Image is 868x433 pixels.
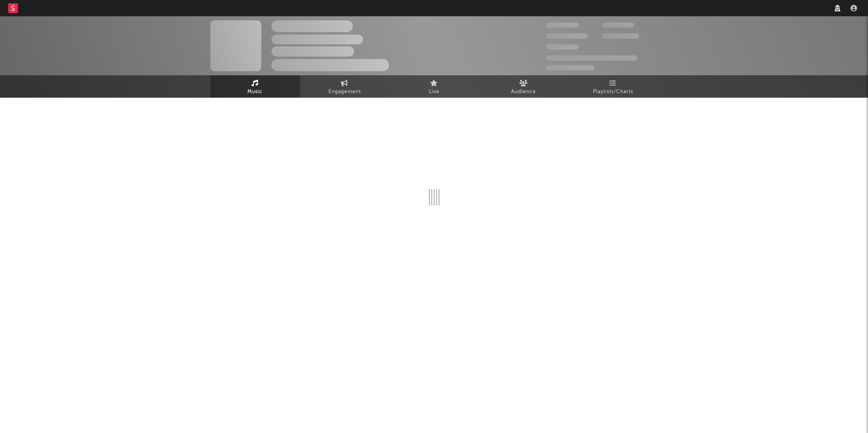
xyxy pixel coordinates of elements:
[568,75,658,98] a: Playlists/Charts
[602,33,639,39] span: 1,000,000
[429,87,439,97] span: Live
[602,22,634,28] span: 100,000
[546,33,588,39] span: 50,000,000
[328,87,361,97] span: Engagement
[546,44,578,50] span: 100,000
[593,87,633,97] span: Playlists/Charts
[210,75,300,98] a: Music
[389,75,479,98] a: Live
[300,75,389,98] a: Engagement
[511,87,536,97] span: Audience
[479,75,568,98] a: Audience
[546,55,637,61] span: 50,000,000 Monthly Listeners
[247,87,262,97] span: Music
[546,22,579,28] span: 300,000
[546,65,594,70] span: Jump Score: 85.0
